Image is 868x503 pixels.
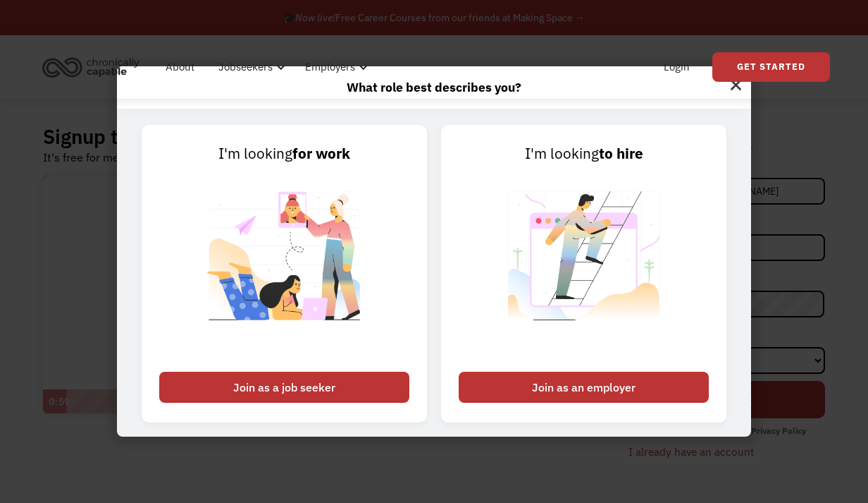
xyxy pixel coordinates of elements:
[459,372,709,403] div: Join as an employer
[38,51,150,83] a: home
[292,144,350,163] strong: for work
[142,125,427,423] a: I'm lookingfor workJoin as a job seeker
[655,44,698,90] a: Login
[197,165,372,365] img: Chronically Capable Personalized Job Matching
[159,143,409,165] div: I'm looking
[441,125,726,423] a: I'm lookingto hireJoin as an employer
[157,44,203,90] a: About
[712,52,830,82] a: Get Started
[305,59,355,75] div: Employers
[599,144,643,163] strong: to hire
[210,44,290,90] div: Jobseekers
[459,143,709,165] div: I'm looking
[159,372,409,403] div: Join as a job seeker
[218,59,273,75] div: Jobseekers
[38,51,144,83] img: Chronically Capable logo
[297,44,372,90] div: Employers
